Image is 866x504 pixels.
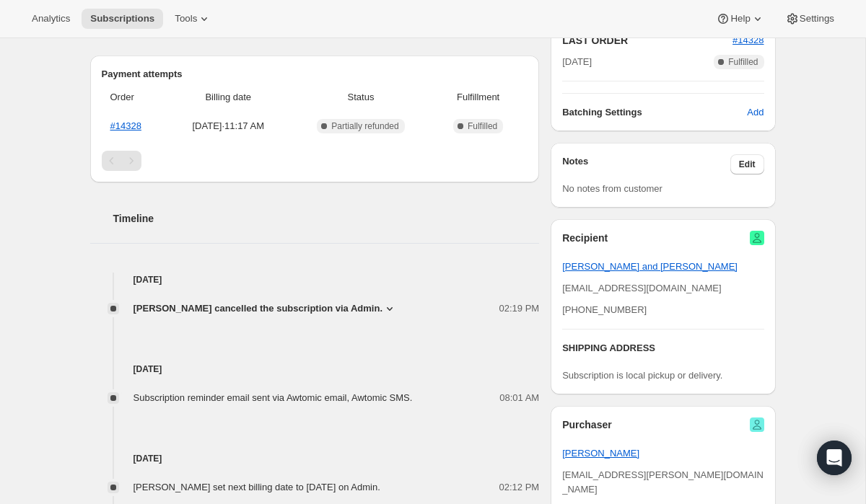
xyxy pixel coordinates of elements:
[23,9,79,29] button: Analytics
[113,211,540,226] h2: Timeline
[134,482,380,492] span: [PERSON_NAME] set next billing date to [DATE] on Admin.
[90,451,540,466] h4: [DATE]
[331,120,398,132] span: Partially refunded
[562,33,732,48] h2: LAST ORDER
[562,105,747,120] h6: Batching Settings
[110,120,141,131] a: #14328
[732,33,764,48] button: #14328
[166,9,220,29] button: Tools
[562,341,764,355] h3: SHIPPING ADDRESS
[90,273,540,287] h4: [DATE]
[134,301,398,316] button: [PERSON_NAME] cancelled the subscription via Admin.
[562,183,662,194] span: No notes from customer
[707,9,773,29] button: Help
[562,370,722,381] span: Subscription is local pickup or delivery.
[732,35,764,45] a: #14328
[134,301,383,316] span: [PERSON_NAME] cancelled the subscription via Admin.
[562,304,647,315] span: [PHONE_NUMBER]
[738,101,772,124] button: Add
[747,105,764,120] span: Add
[172,90,284,105] span: Billing date
[499,301,540,316] span: 02:19 PM
[90,13,154,25] span: Subscriptions
[777,9,843,29] button: Settings
[172,119,284,133] span: [DATE] · 11:17 AM
[32,13,70,25] span: Analytics
[175,13,197,25] span: Tools
[562,469,764,495] span: [EMAIL_ADDRESS][PERSON_NAME][DOMAIN_NAME]
[293,90,429,105] span: Status
[499,391,539,405] span: 08:01 AM
[562,231,608,245] h2: Recipient
[562,154,730,174] h3: Notes
[800,13,834,25] span: Settings
[730,13,750,25] span: Help
[102,67,528,81] h2: Payment attempts
[134,392,413,403] span: Subscription reminder email sent via Awtomic email, Awtomic SMS.
[562,283,721,293] span: [EMAIL_ADDRESS][DOMAIN_NAME]
[562,448,639,459] a: [PERSON_NAME]
[739,159,756,170] span: Edit
[437,90,519,105] span: Fulfillment
[730,154,764,174] button: Edit
[817,441,852,475] div: Open Intercom Messenger
[562,417,611,432] h2: Purchaser
[562,261,738,272] a: [PERSON_NAME] and [PERSON_NAME]
[562,55,592,69] span: [DATE]
[499,480,540,495] span: 02:12 PM
[82,9,163,29] button: Subscriptions
[468,120,497,132] span: Fulfilled
[728,56,758,68] span: Fulfilled
[90,362,540,376] h4: [DATE]
[102,81,168,113] th: Order
[102,151,528,171] nav: Pagination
